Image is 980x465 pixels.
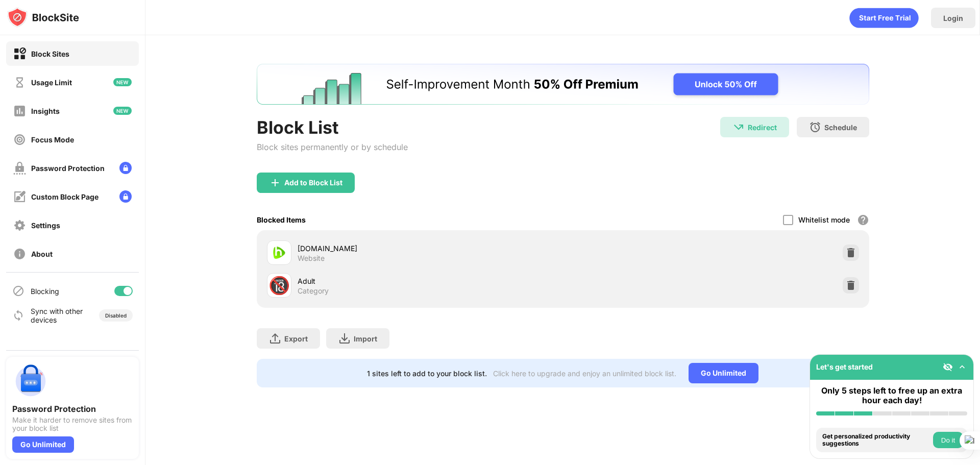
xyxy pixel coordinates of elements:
div: Block List [257,117,408,138]
div: Usage Limit [31,78,72,87]
div: Make it harder to remove sites from your block list [12,416,133,432]
img: push-password-protection.svg [12,363,49,400]
div: About [31,250,53,258]
img: focus-off.svg [13,133,26,146]
img: customize-block-page-off.svg [13,190,26,203]
div: Custom Block Page [31,192,99,201]
div: Adult [298,276,563,286]
div: Category [298,286,329,296]
img: favicons [273,247,285,259]
div: Add to Block List [284,179,342,187]
img: insights-off.svg [13,105,26,117]
div: Focus Mode [31,135,74,144]
div: Website [298,254,325,263]
div: Blocking [31,287,59,296]
img: time-usage-off.svg [13,76,26,89]
img: omni-setup-toggle.svg [957,362,967,372]
div: Import [354,334,377,343]
button: Do it [933,432,963,448]
div: Block sites permanently or by schedule [257,142,408,152]
div: Schedule [824,123,857,132]
div: Go Unlimited [12,436,74,453]
div: 1 sites left to add to your block list. [367,369,487,378]
img: block-on.svg [13,47,26,60]
img: blocking-icon.svg [12,285,24,297]
div: Export [284,334,308,343]
div: 🔞 [268,275,290,296]
iframe: Banner [257,64,869,105]
div: Whitelist mode [798,215,850,224]
div: Blocked Items [257,215,306,224]
div: Block Sites [31,50,69,58]
div: Only 5 steps left to free up an extra hour each day! [816,386,967,405]
img: new-icon.svg [113,107,132,115]
div: Sync with other devices [31,307,83,324]
div: Login [943,14,963,22]
div: Disabled [105,312,127,319]
div: Click here to upgrade and enjoy an unlimited block list. [493,369,676,378]
img: lock-menu.svg [119,190,132,203]
div: Password Protection [12,404,133,414]
div: Go Unlimited [689,363,758,383]
img: lock-menu.svg [119,162,132,174]
div: Insights [31,107,60,115]
div: Let's get started [816,362,873,371]
div: Password Protection [31,164,105,173]
div: [DOMAIN_NAME] [298,243,563,254]
div: Get personalized productivity suggestions [822,433,930,448]
div: animation [849,8,919,28]
img: password-protection-off.svg [13,162,26,175]
img: logo-blocksite.svg [7,7,79,28]
img: new-icon.svg [113,78,132,86]
div: Settings [31,221,60,230]
img: eye-not-visible.svg [943,362,953,372]
img: sync-icon.svg [12,309,24,322]
img: settings-off.svg [13,219,26,232]
img: about-off.svg [13,248,26,260]
div: Redirect [748,123,777,132]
